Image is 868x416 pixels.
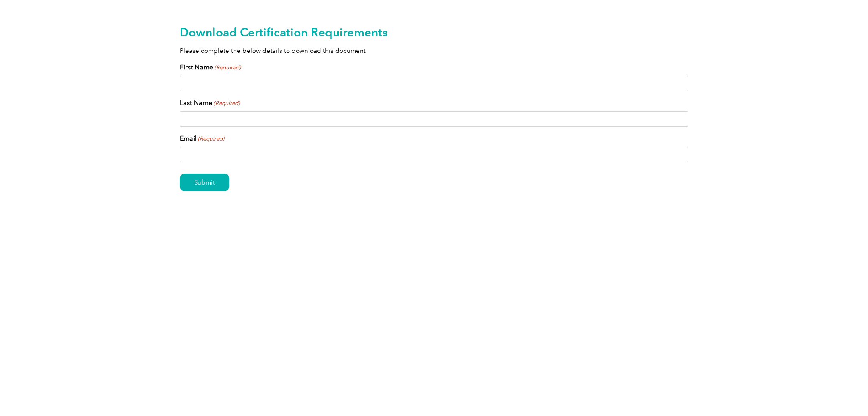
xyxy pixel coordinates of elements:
label: First Name [180,62,241,72]
span: (Required) [214,63,241,72]
input: Submit [180,174,229,191]
span: (Required) [198,135,225,143]
p: Please complete the below details to download this document [180,46,688,55]
label: Last Name [180,98,240,108]
h2: Download Certification Requirements [180,25,688,39]
span: (Required) [213,99,240,107]
label: Email [180,133,224,143]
